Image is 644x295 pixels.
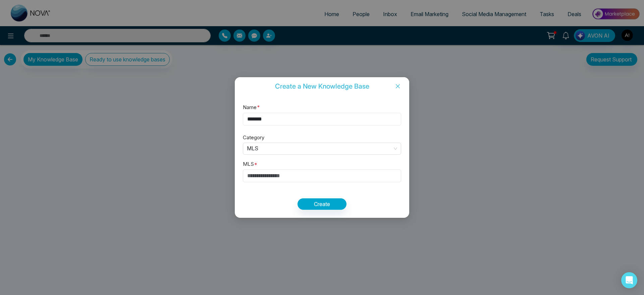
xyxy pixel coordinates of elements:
label: MLS [243,160,257,168]
div: Create a New Knowledge Base [235,83,409,90]
label: Category [243,134,264,142]
button: Close [386,77,409,95]
span: close [395,84,400,89]
div: Open Intercom Messenger [621,272,637,288]
label: Name [243,103,260,111]
button: Create [298,198,346,210]
span: MLS [247,143,397,154]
